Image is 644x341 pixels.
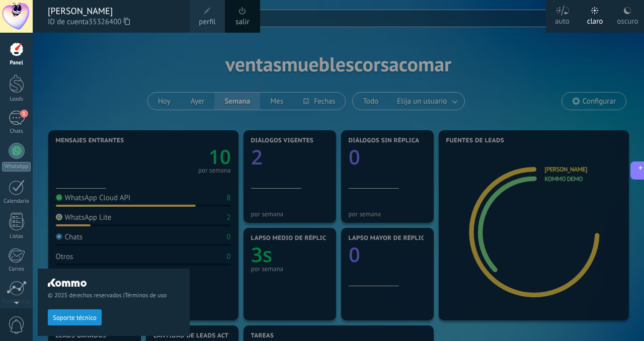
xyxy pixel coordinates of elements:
div: Panel [2,60,31,66]
div: Calendario [2,198,31,205]
div: Correo [2,266,31,273]
span: © 2025 derechos reservados | [48,292,180,299]
div: [PERSON_NAME] [48,6,180,17]
span: 35326400 [89,17,130,28]
span: ID de cuenta [48,17,180,28]
a: salir [235,17,249,28]
div: oscuro [617,7,638,33]
span: Soporte técnico [53,314,97,321]
div: claro [587,7,603,33]
div: Leads [2,96,31,103]
a: Términos de uso [125,292,167,299]
div: Listas [2,233,31,240]
button: Soporte técnico [48,309,102,325]
div: auto [555,7,570,33]
span: 1 [20,110,28,118]
a: Soporte técnico [48,313,102,321]
span: perfil [199,17,215,28]
div: WhatsApp [2,162,31,172]
div: Chats [2,128,31,135]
